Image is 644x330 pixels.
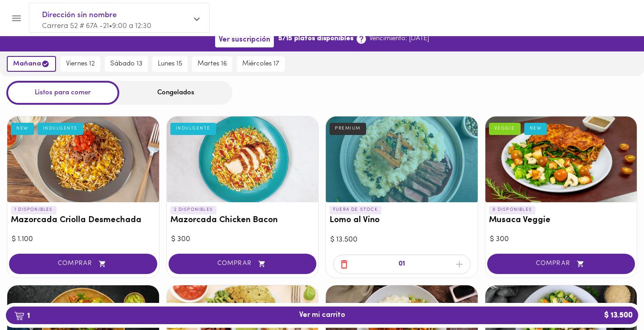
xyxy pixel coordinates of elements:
div: INDULGENTE [38,123,83,135]
p: FUERA DE STOCK [329,206,381,214]
button: Menu [5,7,28,29]
button: Ver suscripción [215,33,274,47]
p: 1 DISPONIBLES [11,206,56,214]
div: NEW [11,123,34,135]
button: COMPRAR [9,254,157,274]
div: $ 13.500 [330,235,473,245]
div: $ 1.100 [12,234,155,245]
span: viernes 12 [66,60,95,68]
div: Musaca Veggie [485,116,637,202]
button: miércoles 17 [237,56,285,72]
span: Ver mi carrito [299,311,345,320]
button: COMPRAR [487,254,635,274]
div: $ 300 [171,234,314,245]
div: Listos para comer [6,81,119,105]
div: INDULGENTE [170,123,216,135]
div: Mazorcada Criolla Desmechada [7,116,159,202]
b: 1 [9,310,35,321]
p: 2 DISPONIBLES [170,206,217,214]
div: PREMIUM [329,123,366,135]
span: mañana [13,60,50,68]
span: COMPRAR [498,260,624,268]
p: 8 DISPONIBLES [489,206,536,214]
div: $ 300 [490,234,633,245]
span: COMPRAR [20,260,146,268]
button: viernes 12 [61,56,100,72]
span: sábado 13 [110,60,142,68]
img: cart.png [14,311,24,321]
div: Lomo al Vino [326,116,478,202]
h3: Lomo al Vino [329,216,474,225]
p: Vencimiento: [DATE] [369,34,429,43]
button: 1Ver mi carrito$ 13.500 [6,307,638,324]
button: COMPRAR [169,254,317,274]
b: 5/15 platos disponibles [278,34,353,43]
button: martes 16 [192,56,232,72]
span: COMPRAR [180,260,306,268]
button: lunes 15 [152,56,188,72]
span: Carrera 52 # 67A -21 • 9:00 a 12:30 [42,23,151,30]
h3: Mazorcada Chicken Bacon [170,216,315,225]
div: NEW [524,123,547,135]
span: Ver suscripción [219,36,270,44]
span: lunes 15 [158,60,182,68]
span: Dirección sin nombre [42,9,188,21]
iframe: Messagebird Livechat Widget [592,278,635,321]
button: sábado 13 [105,56,148,72]
h3: Musaca Veggie [489,216,634,225]
div: Mazorcada Chicken Bacon [167,116,319,202]
span: martes 16 [197,60,227,68]
div: Congelados [119,81,232,105]
div: VEGGIE [489,123,521,135]
p: 01 [399,259,405,270]
h3: Mazorcada Criolla Desmechada [11,216,155,225]
button: mañana [7,56,56,72]
span: miércoles 17 [242,60,279,68]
